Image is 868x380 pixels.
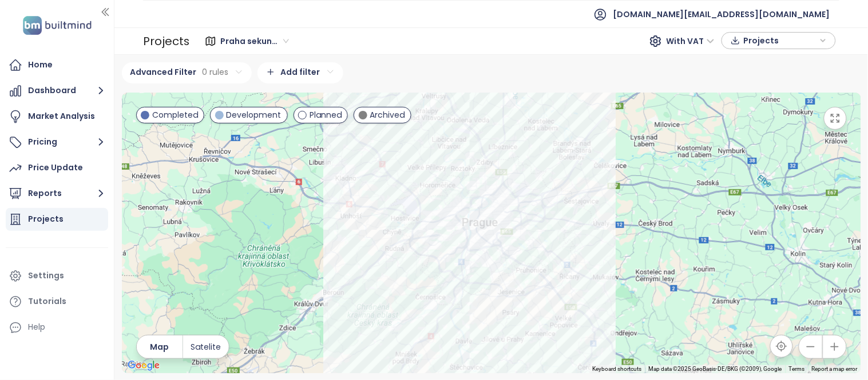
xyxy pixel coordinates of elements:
a: Terms (opens in new tab) [789,366,805,372]
span: Archived [370,109,405,121]
span: Planned [310,109,342,121]
button: Dashboard [6,79,108,102]
div: button [728,32,830,49]
div: Market Analysis [28,109,95,123]
div: Add filter [257,62,343,83]
img: Google [125,358,162,373]
div: Settings [28,269,64,283]
span: 0 rules [203,66,229,78]
span: Projects [743,32,817,49]
div: Projects [143,30,190,53]
a: Settings [6,265,108,287]
a: Price Update [6,157,108,179]
span: Development [227,109,282,121]
div: Home [28,58,53,72]
button: Map [137,335,183,358]
button: Satelite [183,335,229,358]
a: Home [6,54,108,77]
div: Projects [28,212,64,226]
button: Keyboard shortcuts [593,365,642,373]
a: Projects [6,208,108,231]
span: Map [150,341,169,353]
span: Map data ©2025 GeoBasis-DE/BKG (©2009), Google [649,366,782,372]
div: Advanced Filter [122,62,252,83]
div: Help [6,316,108,339]
span: Praha sekundarni trh [220,33,289,50]
a: Open this area in Google Maps (opens a new window) [125,358,162,373]
a: Tutorials [6,290,108,313]
div: Help [28,320,45,334]
img: logo [19,14,95,37]
span: Completed [152,109,198,121]
a: Market Analysis [6,105,108,128]
span: [DOMAIN_NAME][EMAIL_ADDRESS][DOMAIN_NAME] [613,1,830,28]
a: Report a map error [812,366,858,372]
button: Reports [6,182,108,205]
div: Price Update [28,161,83,175]
span: Satelite [191,341,221,353]
div: Tutorials [28,294,66,309]
button: Pricing [6,131,108,154]
span: With VAT [667,33,715,50]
